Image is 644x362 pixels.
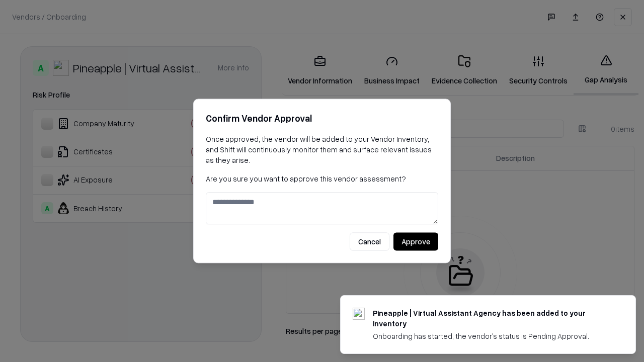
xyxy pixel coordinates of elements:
[373,331,611,341] div: Onboarding has started, the vendor's status is Pending Approval.
[353,308,365,320] img: trypineapple.com
[206,111,438,126] h2: Confirm Vendor Approval
[373,308,611,329] div: Pineapple | Virtual Assistant Agency has been added to your inventory
[206,134,438,165] p: Once approved, the vendor will be added to your Vendor Inventory, and Shift will continuously mon...
[350,233,389,251] button: Cancel
[206,173,438,184] p: Are you sure you want to approve this vendor assessment?
[393,233,438,251] button: Approve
